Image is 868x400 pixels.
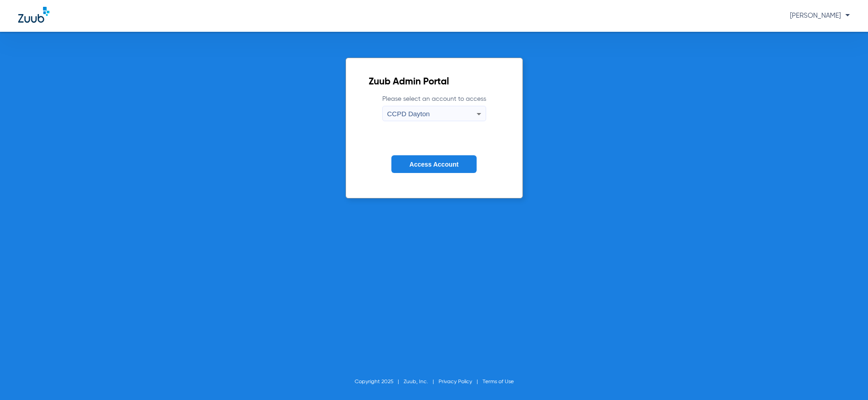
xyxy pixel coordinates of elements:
[369,78,500,87] h2: Zuub Admin Portal
[410,161,458,168] span: Access Account
[404,377,439,386] li: Zuub, Inc.
[387,110,430,118] span: CCPD Dayton
[823,356,868,400] iframe: Chat Widget
[18,7,49,23] img: Zuub Logo
[355,377,404,386] li: Copyright 2025
[382,94,486,121] label: Please select an account to access
[391,155,477,173] button: Access Account
[790,12,850,19] span: [PERSON_NAME]
[483,379,514,385] a: Terms of Use
[439,379,472,385] a: Privacy Policy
